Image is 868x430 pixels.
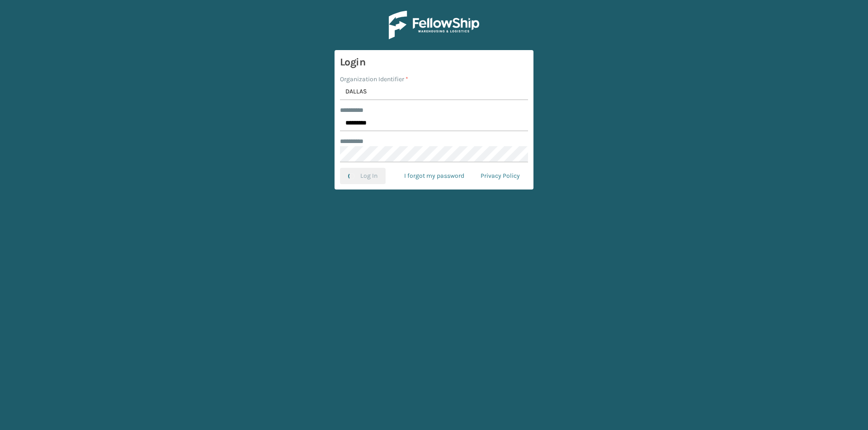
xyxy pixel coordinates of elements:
[340,55,528,69] h3: Login
[389,11,479,39] img: Logo
[340,74,408,84] label: Organization Identifier
[472,168,528,184] a: Privacy Policy
[396,168,472,184] a: I forgot my password
[340,168,386,184] button: Log In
